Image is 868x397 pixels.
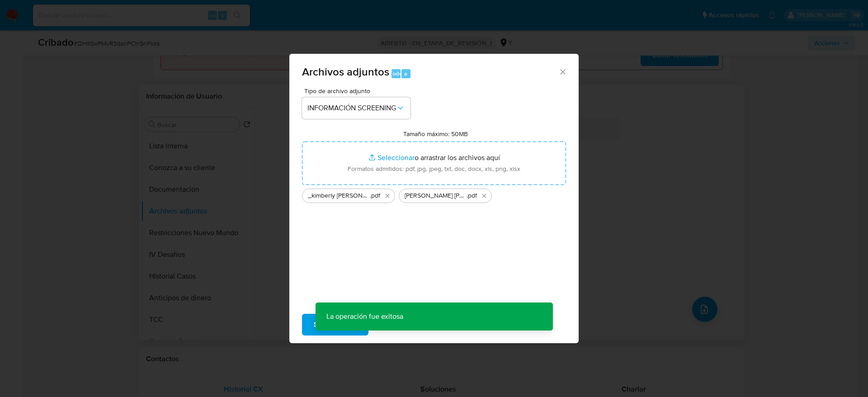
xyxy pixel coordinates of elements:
[302,314,368,336] button: Subir archivo
[389,69,402,78] font: Todo
[326,311,403,321] font: La operación fue exitosa
[302,64,389,80] font: Archivos adjuntos
[304,88,413,94] span: Tipo de archivo adjunto
[558,67,566,76] button: Cerrar
[314,315,357,335] span: Subir archivo
[370,191,380,200] font: .pdf
[308,191,370,200] span: _kimberly [PERSON_NAME] lavado de dinero - Buscar con Google
[467,191,477,200] font: .pdf
[307,103,396,113] font: INFORMACIÓN SCREENING
[302,97,410,119] button: INFORMACIÓN SCREENING
[302,185,566,203] ul: Archivos seleccionados
[403,130,468,138] label: Tamaño máximo: 50MB
[405,191,467,200] span: [PERSON_NAME] [PERSON_NAME] - 2021
[382,190,393,201] button: Eliminar _kimberly brigitte quispe sanchez_ lavado de dinero - Buscar con Google.pdf
[479,190,490,201] button: Eliminar Otorongo QUISPE SANCHEZ, KIMBERLY BRIGITTE - 2021.pdf
[404,69,407,78] font: a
